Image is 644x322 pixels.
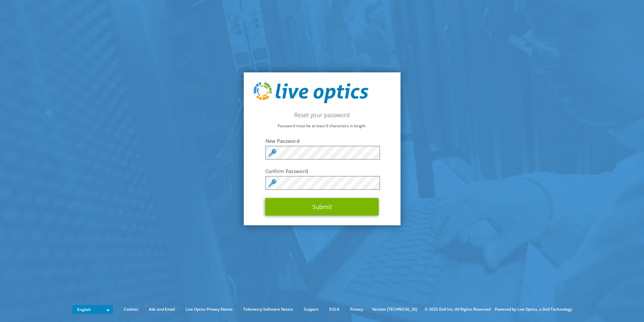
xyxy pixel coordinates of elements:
[253,82,368,104] img: live_optics_svg.svg
[324,306,344,313] a: EULA
[345,306,368,313] a: Privacy
[421,306,494,313] li: © 2025 Dell Inc. All Rights Reserved
[265,198,379,216] button: Submit
[144,306,180,313] a: Ads and Email
[181,306,237,313] a: Live Optics Privacy Notice
[265,138,379,144] label: New Password
[253,122,391,130] p: Password must be at least 9 characters in length.
[119,306,143,313] a: Cookies
[265,168,379,174] label: Confirm Password
[238,306,298,313] a: Telemetry Software Notice
[495,306,572,313] li: Powered by Live Optics, a Dell Technology
[369,306,420,313] li: Version [TECHNICAL_ID]
[253,111,391,118] h2: Reset your password
[299,306,323,313] a: Support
